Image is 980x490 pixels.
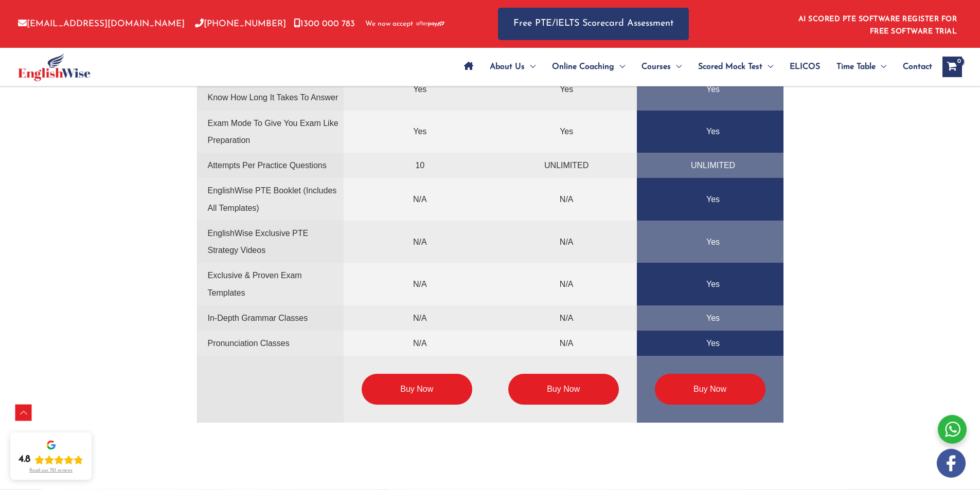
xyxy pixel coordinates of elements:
[498,8,689,40] a: Free PTE/IELTS Scorecard Assessment
[637,153,783,178] td: UNLIMITED
[937,449,966,478] img: white-facebook.png
[344,221,490,263] td: N/A
[195,20,286,28] a: [PHONE_NUMBER]
[671,49,682,85] span: Menu Toggle
[197,153,344,178] td: Attempts Per Practice Questions
[637,305,783,331] td: Yes
[903,49,932,85] span: Contact
[637,331,783,356] td: Yes
[642,49,671,85] span: Courses
[456,49,932,85] nav: Site Navigation: Main Menu
[29,468,73,474] div: Read our 721 reviews
[19,453,83,466] div: Rating: 4.8 out of 5
[344,68,490,111] td: Yes
[798,15,957,35] a: AI SCORED PTE SOFTWARE REGISTER FOR FREE SOFTWARE TRIAL
[294,20,355,28] a: 1300 000 783
[490,305,637,331] td: N/A
[197,178,344,221] td: EnglishWise PTE Booklet (Includes All Templates)
[344,153,490,178] td: 10
[197,221,344,263] td: EnglishWise Exclusive PTE Strategy Videos
[344,331,490,356] td: N/A
[344,111,490,153] td: Yes
[197,263,344,305] td: Exclusive & Proven Exam Templates
[490,331,637,356] td: N/A
[637,221,783,263] td: Yes
[482,49,544,85] a: About UsMenu Toggle
[762,49,773,85] span: Menu Toggle
[828,49,895,85] a: Time TableMenu Toggle
[344,178,490,221] td: N/A
[942,57,962,77] a: View Shopping Cart, empty
[508,374,619,405] a: Buy Now
[365,19,413,29] span: We now accept
[416,21,444,27] img: Afterpay-Logo
[544,49,633,85] a: Online CoachingMenu Toggle
[633,49,690,85] a: CoursesMenu Toggle
[197,305,344,331] td: In-Depth Grammar Classes
[637,263,783,305] td: Yes
[344,263,490,305] td: N/A
[19,453,30,466] div: 4.8
[362,374,472,405] a: Buy Now
[18,20,185,28] a: [EMAIL_ADDRESS][DOMAIN_NAME]
[490,49,525,85] span: About Us
[690,49,781,85] a: Scored Mock TestMenu Toggle
[490,153,637,178] td: UNLIMITED
[698,49,762,85] span: Scored Mock Test
[790,49,820,85] span: ELICOS
[792,7,962,41] aside: Header Widget 1
[18,53,91,81] img: cropped-ew-logo
[655,374,765,405] a: Buy Now
[344,305,490,331] td: N/A
[781,49,828,85] a: ELICOS
[876,49,886,85] span: Menu Toggle
[614,49,625,85] span: Menu Toggle
[525,49,536,85] span: Menu Toggle
[637,68,783,111] td: Yes
[836,49,876,85] span: Time Table
[197,111,344,153] td: Exam Mode To Give You Exam Like Preparation
[490,111,637,153] td: Yes
[197,68,344,111] td: Time Mode To Time Yourself & Know How Long It Takes To Answer
[490,178,637,221] td: N/A
[895,49,932,85] a: Contact
[552,49,614,85] span: Online Coaching
[490,263,637,305] td: N/A
[197,331,344,356] td: Pronunciation Classes
[490,221,637,263] td: N/A
[637,111,783,153] td: Yes
[490,68,637,111] td: Yes
[637,178,783,221] td: Yes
